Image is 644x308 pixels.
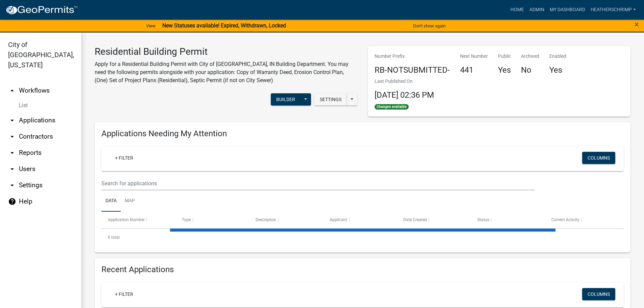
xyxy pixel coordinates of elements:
[588,3,639,16] a: heatherschrimp
[175,212,249,228] datatable-header-cell: Type
[101,190,121,212] a: Data
[110,152,139,164] a: + Filter
[95,60,358,85] p: Apply for a Residential Building Permit with City of [GEOGRAPHIC_DATA], IN Building Department. Y...
[508,3,527,16] a: Home
[249,212,323,228] datatable-header-cell: Description
[101,229,624,246] div: 0 total
[471,212,545,228] datatable-header-cell: Status
[95,46,358,57] h3: Residential Building Permit
[397,212,471,228] datatable-header-cell: Date Created
[8,165,16,173] i: arrow_drop_down
[403,217,427,222] span: Date Created
[143,20,158,31] a: View
[323,212,397,228] datatable-header-cell: Applicant
[121,190,139,212] a: Map
[8,181,16,189] i: arrow_drop_down
[8,149,16,157] i: arrow_drop_down
[182,217,191,222] span: Type
[551,217,579,222] span: Current Activity
[547,3,588,16] a: My Dashboard
[375,90,434,100] span: [DATE] 02:36 PM
[101,265,624,275] h4: Recent Applications
[410,20,448,31] button: Don't show again
[545,212,619,228] datatable-header-cell: Current Activity
[498,65,511,75] h4: Yes
[8,116,16,124] i: arrow_drop_down
[582,152,615,164] button: Columns
[549,65,566,75] h4: Yes
[460,65,488,75] h4: 441
[635,20,639,29] span: ×
[110,288,139,300] a: + Filter
[101,212,175,228] datatable-header-cell: Application Number
[8,197,16,206] i: help
[521,65,539,75] h4: No
[101,129,624,139] h4: Applications Needing My Attention
[375,53,450,60] p: Number Prefix
[256,217,276,222] span: Description
[582,288,615,300] button: Columns
[162,22,286,29] strong: New Statuses available! Expired, Withdrawn, Locked
[314,93,347,105] button: Settings
[498,53,511,60] p: Public
[549,53,566,60] p: Enabled
[330,217,347,222] span: Applicant
[375,104,409,110] span: Changes available
[375,78,434,85] p: Last Published On
[101,176,535,190] input: Search for applications
[108,217,145,222] span: Application Number
[477,217,489,222] span: Status
[271,93,301,105] button: Builder
[521,53,539,60] p: Archived
[460,53,488,60] p: Next Number
[527,3,547,16] a: Admin
[8,87,16,95] i: arrow_drop_up
[375,65,450,75] h4: RB-NOTSUBMITTED-
[635,20,639,28] button: Close
[8,133,16,141] i: arrow_drop_down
